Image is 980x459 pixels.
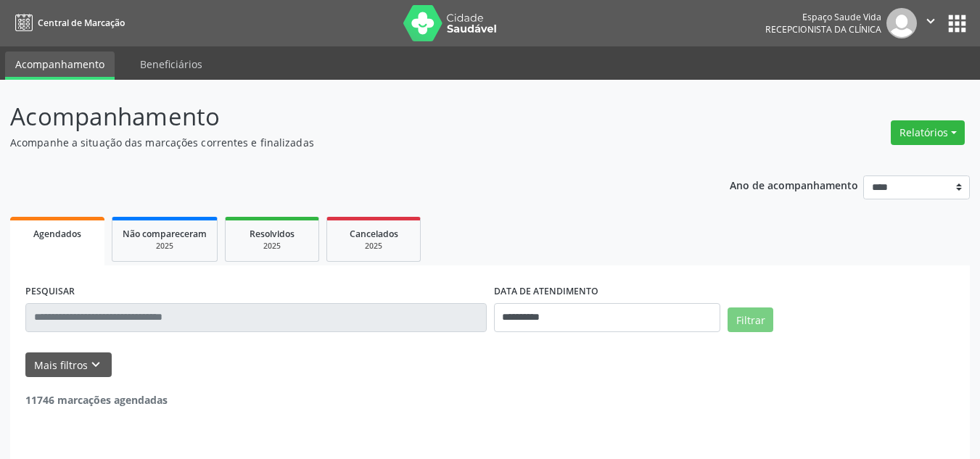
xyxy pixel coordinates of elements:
[38,17,125,29] span: Central de Marcação
[765,23,881,36] span: Recepcionista da clínica
[5,51,115,80] a: Acompanhamento
[123,228,207,240] span: Não compareceram
[33,228,81,240] span: Agendados
[88,357,104,373] i: keyboard_arrow_down
[123,241,207,252] div: 2025
[130,51,213,77] a: Beneficiários
[728,307,773,332] button: Filtrar
[25,393,168,407] strong: 11746 marcações agendadas
[730,175,858,194] p: Ano de acompanhamento
[236,241,308,252] div: 2025
[891,120,965,145] button: Relatórios
[494,281,598,303] label: DATA DE ATENDIMENTO
[765,11,881,23] div: Espaço Saude Vida
[917,8,944,38] button: 
[886,8,917,38] img: img
[337,241,410,252] div: 2025
[350,228,398,240] span: Cancelados
[250,228,295,240] span: Resolvidos
[10,11,125,35] a: Central de Marcação
[944,11,970,36] button: apps
[10,135,682,150] p: Acompanhe a situação das marcações correntes e finalizadas
[25,281,75,303] label: PESQUISAR
[10,99,682,135] p: Acompanhamento
[25,352,112,378] button: Mais filtroskeyboard_arrow_down
[923,13,939,29] i: 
